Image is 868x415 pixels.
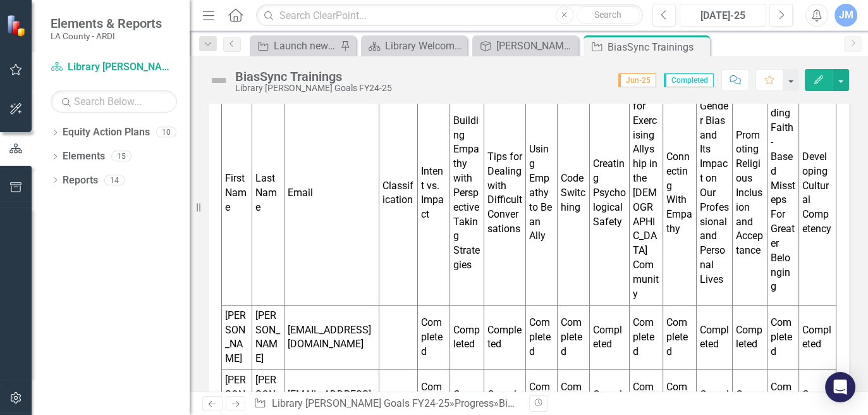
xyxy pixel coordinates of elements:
button: Search [577,6,640,24]
a: Elements [63,149,105,164]
button: [DATE]-25 [680,4,766,27]
td: Last Name [252,82,284,306]
span: Elements & Reports [51,16,162,31]
img: ClearPoint Strategy [6,15,28,37]
td: Completed [589,305,630,369]
td: Tips for Dealing with Difficult Conversations [484,82,525,306]
a: Progress [455,397,494,409]
td: Email [284,82,379,306]
div: [PERSON_NAME] Goals FY24-25 [496,38,575,54]
div: BiasSync Trainings [499,397,585,409]
td: Code Switching [558,82,589,306]
span: Jun-25 [618,73,656,87]
td: Completed [733,305,767,369]
a: Equity Action Plans [63,125,150,140]
td: Completed [630,305,663,369]
td: Completed [767,305,798,369]
td: Building Empathy with Perspective Taking Strategies [449,82,484,306]
input: Search ClearPoint... [256,4,643,27]
div: BiasSync Trainings [608,39,707,55]
td: Tips for Exercising Allyship in the [DEMOGRAPHIC_DATA] Community [630,82,663,306]
td: Creating Psychological Safety [589,82,630,306]
img: Not Defined [209,70,229,90]
div: BiasSync Trainings [235,70,392,84]
span: Search [594,9,621,20]
button: JM [834,4,857,27]
div: Open Intercom Messenger [825,372,855,402]
div: 14 [104,175,125,185]
td: Developing Cultural Competency [799,82,836,306]
div: Library Welcome Page [385,38,464,54]
a: Reports [63,173,98,188]
td: Completed [449,305,484,369]
td: [PERSON_NAME] [222,305,252,369]
td: [EMAIL_ADDRESS][DOMAIN_NAME] [284,305,379,369]
div: 10 [156,127,176,138]
div: Launch new communication plan and track changes in student progress. [274,38,337,54]
div: » » [254,397,519,411]
td: Completed [418,305,449,369]
div: [DATE]-25 [684,8,762,23]
a: Library [PERSON_NAME] Goals FY24-25 [272,397,449,409]
td: Completed [799,305,836,369]
div: Library [PERSON_NAME] Goals FY24-25 [235,84,392,93]
td: Completed [484,305,525,369]
input: Search Below... [51,90,177,113]
td: Gender Bias and Its Impact on Our Professional and Personal Lives [696,82,732,306]
td: Completed [663,305,696,369]
td: Completed [525,305,557,369]
td: Connecting With Empathy [663,82,696,306]
a: Library [PERSON_NAME] Goals FY24-25 [51,60,177,75]
td: Classification [379,82,418,306]
small: LA County - ARDI [51,31,162,41]
td: [PERSON_NAME] [252,305,284,369]
td: Avoiding Faith-Based Missteps For Greater Belonging [767,82,798,306]
div: 15 [111,151,131,162]
td: Intent vs. Impact [418,82,449,306]
a: Launch new communication plan and track changes in student progress. [253,38,337,54]
td: Completed [558,305,589,369]
td: First Name [222,82,252,306]
span: Completed [664,73,714,87]
a: Library Welcome Page [364,38,464,54]
td: Completed [696,305,732,369]
td: Promoting Religious Inclusion and Acceptance [733,82,767,306]
td: Using Empathy to Be an Ally [525,82,557,306]
a: [PERSON_NAME] Goals FY24-25 [475,38,575,54]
